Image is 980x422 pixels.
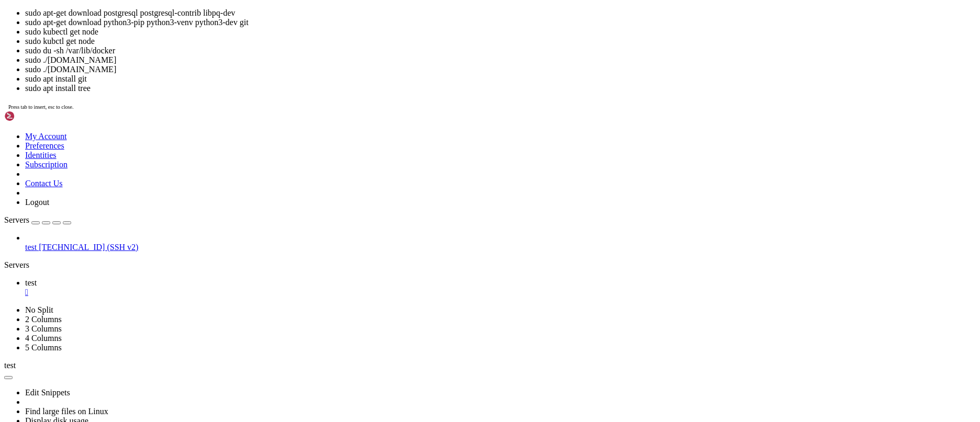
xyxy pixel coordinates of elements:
x-row: Get:3 [URL][DOMAIN_NAME] bullseye/main amd64 python3-dev amd64 3.9.2-3 [24.8 kB] [4,192,844,203]
x-row: inet6 [TECHNICAL_ID] scope host [4,36,844,46]
a: 3 Columns [25,324,62,333]
li: sudo ./[DOMAIN_NAME] [25,55,976,65]
x-row: link/ether [MAC_ADDRESS] brd ff:ff:ff:ff:ff:ff [4,67,844,77]
a: My Account [25,132,67,141]
x-row: root@srv2106964900:/home/share# mkdir offline-packages [4,140,844,151]
a: Preferences [25,141,64,150]
x-row: Get:1 [URL][DOMAIN_NAME] bullseye/main amd64 postgresql all 13+225+deb11u1 [64.9 kB] [4,266,844,276]
span: test [4,361,16,370]
a: 4 Columns [25,334,62,343]
li: sudo apt install git [25,74,976,84]
x-row: valid_lft forever preferred_lft forever [4,25,844,36]
span: test [25,243,37,252]
x-row: valid_lft forever preferred_lft forever [4,130,844,140]
x-row: link/loopback 00:00:00:00:00:00 brd 00:00:00:00:00:00 [4,4,844,15]
a: Contact Us [25,179,63,188]
x-row: denied) [4,234,844,245]
x-row: Get:2 [URL][DOMAIN_NAME] bullseye-security/main amd64 libpq-dev amd64 13.22-0+deb11u1 [146 kB] [4,276,844,287]
li: sudo kubctl get node [25,37,976,46]
a: Find large files on Linux [25,407,108,416]
span: test [25,278,37,287]
li: sudo apt-get download python3-pip python3-venv python3-dev git [25,18,976,27]
x-row: root@srv2106964900:/home/share/offline-packages# apt-get download postgresql postgresql-contrib l... [4,255,844,266]
a: test [25,278,976,297]
a: 5 Columns [25,343,62,352]
x-row: Get:4 [URL][DOMAIN_NAME] bullseye/main amd64 python3-venv amd64 3.9.2-3 [1188 B] [4,203,844,213]
a: Logout [25,198,49,207]
x-row: Get:2 [URL][DOMAIN_NAME] bullseye/main amd64 python3-pip all 20.3.4-4+deb11u1 [337 kB] [4,182,844,192]
li: sudo ./[DOMAIN_NAME] [25,65,976,74]
a: test [TECHNICAL_ID] (SSH v2) [25,243,976,252]
a: Subscription [25,160,68,169]
div: Servers [4,260,976,270]
x-row: Get:3 [URL][DOMAIN_NAME] bullseye/main amd64 postgresql-contrib all 13+225+deb11u1 [64.9 kB] [4,287,844,297]
li: sudo du -sh /var/lib/docker [25,46,976,55]
a: Edit Snippets [25,388,70,397]
div: (54, 32) [241,339,246,349]
li: sudo apt-get download postgresql postgresql-contrib libpq-dev [25,8,976,18]
x-row: root@srv2106964900:/home/share/offline-packages# sudo apt-get download python3-pip python3-venv p... [4,245,844,255]
x-row: altname ens18 [4,88,844,98]
x-row: W: Download is performed unsandboxed as root as file '/home/share/offline-packages/python3-pip_20... [4,224,844,234]
x-row: Get:1 [URL][DOMAIN_NAME] bullseye-security/main amd64 git amd64 1:2.30.2-1+deb11u5 [5568 kB] [4,172,844,182]
span: [TECHNICAL_ID] (SSH v2) [39,243,138,252]
x-row: Fetched 275 kB in 0s (4711 kB/s) [4,297,844,307]
x-row: root@srv2106964900:/home/share/offline-packages# sudo apt-get download postgresql postgresql-cont... [4,328,844,339]
x-row: 2: eth0: <BROADCAST,MULTICAST,UP,LOWER_UP> mtu 1500 qdisc pfifo_fast state UP group default qlen ... [4,56,844,67]
span: Press tab to insert, esc to close. [8,104,73,110]
li: sudo apt install tree [25,84,976,93]
x-row: root@srv2106964900:/home/share# cd offline-packages [4,151,844,161]
x-row: root@srv2106964900:/home/share/offline-packages# apt-get download python3-pip python3-venv python... [4,161,844,172]
a: 2 Columns [25,315,62,324]
x-row: altname enp0s18 [4,77,844,88]
x-row: valid_lft forever preferred_lft forever [4,109,844,119]
x-row: [PERSON_NAME]) [4,318,844,328]
li: test [TECHNICAL_ID] (SSH v2) [25,233,976,252]
a: Servers [4,215,71,224]
x-row: inet [URL] scope host lo [4,15,844,25]
a: Identities [25,151,57,159]
x-row: inet6 fe80::b406:6fff:fe51:17fe/64 scope link [4,119,844,130]
a:  [25,288,976,297]
x-row: valid_lft forever preferred_lft forever [4,46,844,56]
a: No Split [25,305,53,314]
x-row: Fetched 5931 kB in 5s (1169 kB/s) [4,213,844,224]
x-row: root@srv2106964900:/home/share/offline-packages# sudo [4,339,844,349]
x-row: W: Download is performed unsandboxed as root as file '/home/share/offline-packages/postgresql_13+... [4,307,844,318]
li: sudo kubectl get node [25,27,976,37]
x-row: inet [URL] brd [TECHNICAL_ID] scope global eth0 [4,98,844,109]
img: Shellngn [4,111,64,121]
span: Servers [4,215,29,224]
